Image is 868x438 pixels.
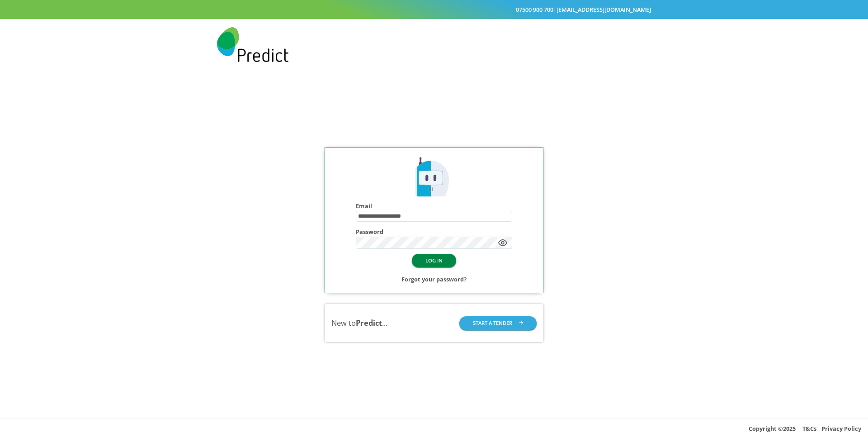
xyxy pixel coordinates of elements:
a: Forgot your password? [401,274,467,285]
b: Predict [356,318,382,328]
div: | [217,4,651,15]
button: START A TENDER [459,316,537,329]
button: LOG IN [412,254,456,267]
div: New to ... [331,318,387,328]
img: Predict Mobile [412,156,456,200]
a: T&Cs [802,424,816,433]
a: Privacy Policy [821,424,861,433]
img: Predict Mobile [217,27,288,62]
a: 07500 900 700 [516,5,553,14]
a: [EMAIL_ADDRESS][DOMAIN_NAME] [557,5,651,14]
h4: Password [356,229,512,235]
h4: Email [356,203,512,209]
